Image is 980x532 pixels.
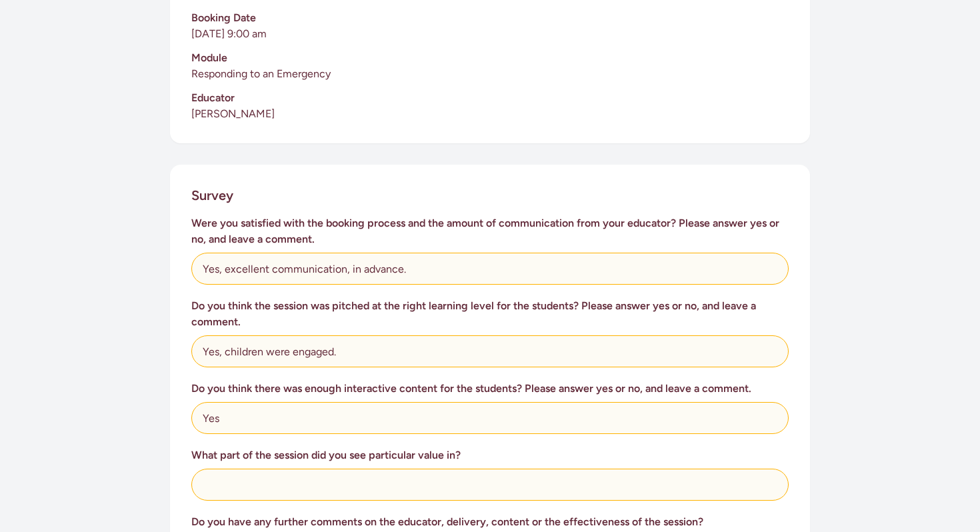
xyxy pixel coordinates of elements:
[191,50,789,66] h3: Module
[191,10,789,26] h3: Booking Date
[191,66,789,82] p: Responding to an Emergency
[191,215,789,247] h3: Were you satisfied with the booking process and the amount of communication from your educator? P...
[191,90,789,106] h3: Educator
[191,381,789,397] h3: Do you think there was enough interactive content for the students? Please answer yes or no, and ...
[191,186,233,205] h2: Survey
[191,106,789,122] p: [PERSON_NAME]
[191,298,789,330] h3: Do you think the session was pitched at the right learning level for the students? Please answer ...
[191,26,789,42] p: [DATE] 9:00 am
[191,447,789,463] h3: What part of the session did you see particular value in?
[191,514,789,530] h3: Do you have any further comments on the educator, delivery, content or the effectiveness of the s...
